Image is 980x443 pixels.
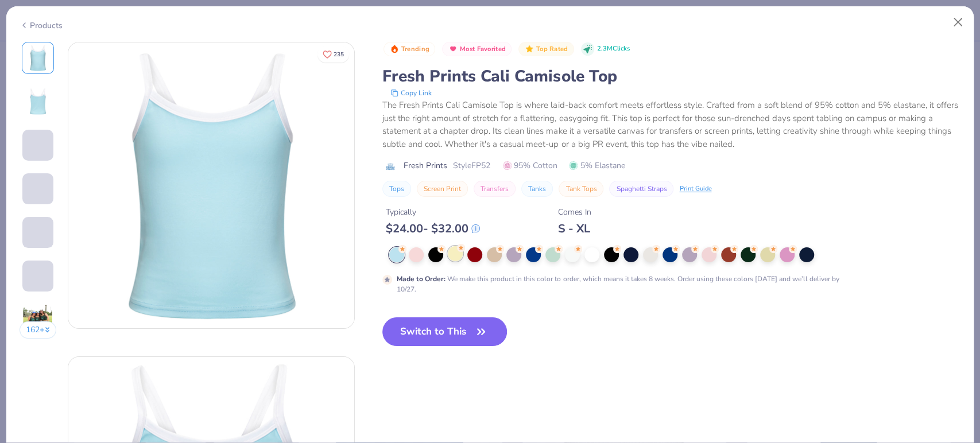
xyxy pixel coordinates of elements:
[947,11,969,33] button: Close
[525,44,534,53] img: Top Rated sort
[557,206,591,218] div: Comes In
[24,88,52,115] img: Back
[386,222,480,236] div: $ 24.00 - $ 32.00
[569,160,625,172] span: 5% Elastane
[518,42,574,57] button: Badge Button
[453,160,490,172] span: Style FP52
[317,46,349,63] button: Like
[397,274,842,294] div: We make this product in this color to order, which means it takes 8 weeks. Order using these colo...
[401,46,429,52] span: Trending
[22,292,24,322] img: User generated content
[609,181,673,197] button: Spaghetti Straps
[68,42,354,328] img: Front
[334,52,344,57] span: 235
[390,44,399,53] img: Trending sort
[503,160,557,172] span: 95% Cotton
[442,42,512,57] button: Badge Button
[386,206,480,218] div: Typically
[460,46,506,52] span: Most Favorited
[382,181,411,197] button: Tops
[536,46,568,52] span: Top Rated
[387,87,435,99] button: copy to clipboard
[22,248,24,279] img: User generated content
[20,321,57,339] button: 162+
[397,274,446,283] strong: Made to Order :
[382,99,960,150] div: The Fresh Prints Cali Camisole Top is where laid-back comfort meets effortless style. Crafted fro...
[24,44,52,72] img: Front
[404,160,447,172] span: Fresh Prints
[474,181,516,197] button: Transfers
[22,204,24,235] img: User generated content
[559,181,603,197] button: Tank Tops
[382,162,398,171] img: brand logo
[521,181,553,197] button: Tanks
[557,222,591,236] div: S - XL
[679,184,711,194] div: Print Guide
[448,44,458,53] img: Most Favorited sort
[382,65,960,87] div: Fresh Prints Cali Camisole Top
[20,20,63,32] div: Products
[597,44,630,54] span: 2.3M Clicks
[382,317,507,346] button: Switch to This
[384,42,435,57] button: Badge Button
[22,304,53,335] img: User generated content
[22,161,24,192] img: User generated content
[417,181,468,197] button: Screen Print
